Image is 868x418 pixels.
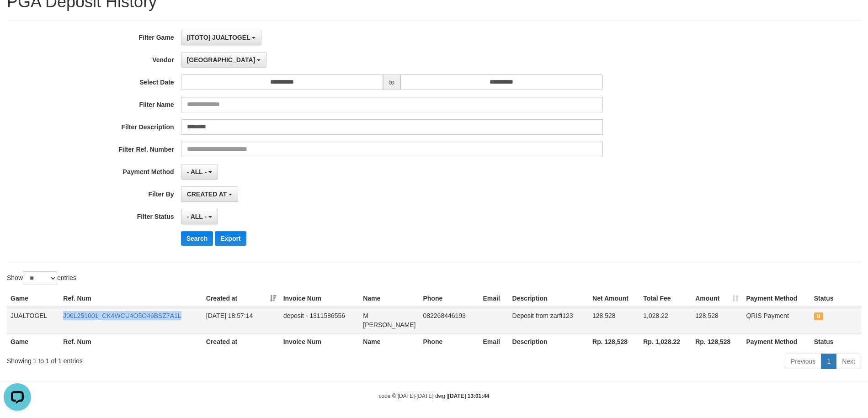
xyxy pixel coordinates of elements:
[814,312,823,320] span: UNPAID
[181,209,218,224] button: - ALL -
[187,56,256,63] span: [GEOGRAPHIC_DATA]
[810,290,861,307] th: Status
[509,307,589,333] td: Deposit from zarfi123
[379,393,490,399] small: code © [DATE]-[DATE] dwg |
[785,354,821,369] a: Previous
[359,307,419,333] td: M [PERSON_NAME]
[7,333,59,350] th: Game
[181,164,218,180] button: - ALL -
[589,307,639,333] td: 128,528
[509,333,589,350] th: Description
[181,186,239,202] button: CREATED AT
[692,333,742,350] th: Rp. 128,528
[742,290,810,307] th: Payment Method
[187,213,207,220] span: - ALL -
[7,307,59,333] td: JUALTOGEL
[509,290,589,307] th: Description
[59,333,202,350] th: Ref. Num
[742,333,810,350] th: Payment Method
[280,333,360,350] th: Invoice Num
[589,290,639,307] th: Net Amount
[187,190,227,198] span: CREATED AT
[448,393,489,399] strong: [DATE] 13:01:44
[836,354,861,369] a: Next
[202,307,280,333] td: [DATE] 18:57:14
[215,231,246,246] button: Export
[419,333,479,350] th: Phone
[359,290,419,307] th: Name
[187,168,207,175] span: - ALL -
[639,307,692,333] td: 1,028.22
[639,290,692,307] th: Total Fee
[383,74,400,90] span: to
[181,30,262,45] button: [ITOTO] JUALTOGEL
[7,271,76,285] label: Show entries
[202,333,280,350] th: Created at
[639,333,692,350] th: Rp. 1,028.22
[4,4,31,31] button: Open LiveChat chat widget
[479,333,509,350] th: Email
[589,333,639,350] th: Rp. 128,528
[280,307,360,333] td: deposit - 1311586556
[7,290,59,307] th: Game
[821,354,836,369] a: 1
[419,290,479,307] th: Phone
[181,231,213,246] button: Search
[692,290,742,307] th: Amount: activate to sort column ascending
[23,271,57,285] select: Showentries
[359,333,419,350] th: Name
[187,34,250,41] span: [ITOTO] JUALTOGEL
[59,290,202,307] th: Ref. Num
[479,290,509,307] th: Email
[280,290,360,307] th: Invoice Num
[63,312,181,319] a: J06L251001_CK4WCU4O5O46BSZ7A1L
[202,290,280,307] th: Created at: activate to sort column ascending
[7,353,355,365] div: Showing 1 to 1 of 1 entries
[810,333,861,350] th: Status
[181,52,266,68] button: [GEOGRAPHIC_DATA]
[742,307,810,333] td: QRIS Payment
[419,307,479,333] td: 082268446193
[692,307,742,333] td: 128,528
